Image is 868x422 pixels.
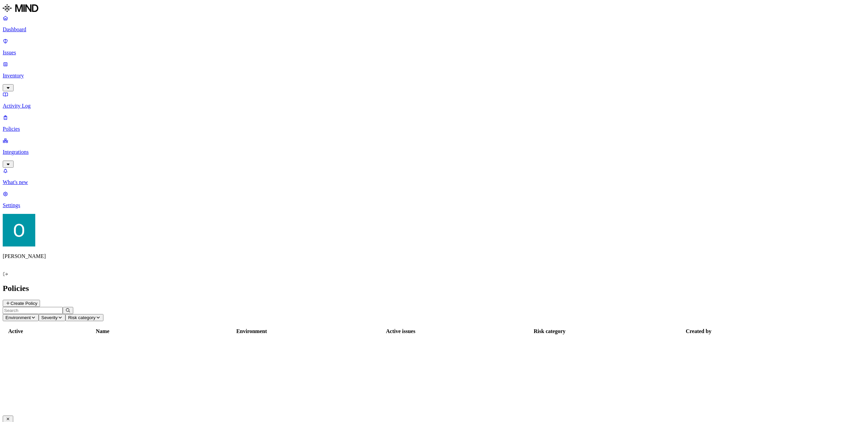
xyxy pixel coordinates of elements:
[3,126,865,132] p: Policies
[3,103,865,109] p: Activity Log
[3,284,865,293] h2: Policies
[41,315,58,320] span: Severity
[327,328,474,334] div: Active issues
[3,202,865,208] p: Settings
[3,73,865,79] p: Inventory
[3,149,865,155] p: Integrations
[68,315,96,320] span: Risk category
[3,3,38,14] img: MIND
[476,328,623,334] div: Risk category
[3,50,865,56] p: Issues
[5,315,31,320] span: Environment
[178,328,325,334] div: Environment
[29,328,176,334] div: Name
[3,26,865,33] p: Dashboard
[3,300,40,307] button: Create Policy
[4,328,27,334] div: Active
[3,307,63,314] input: Search
[3,214,35,246] img: Ofir Englard
[3,179,865,185] p: What's new
[625,328,772,334] div: Created by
